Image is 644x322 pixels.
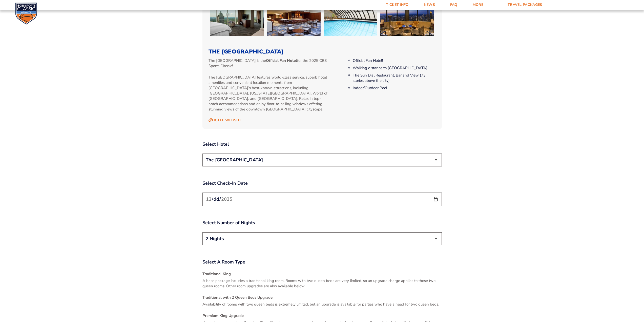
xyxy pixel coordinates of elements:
[209,118,242,123] a: Hotel Website
[202,271,442,277] h4: Traditional King
[266,58,297,63] strong: Official Fan Hotel
[202,259,442,265] label: Select A Room Type
[353,58,435,63] li: Official Fan Hotel!
[353,73,435,83] li: The Sun Dial Restaurant, Bar and View (73 stories above the city)
[209,48,436,55] h3: The [GEOGRAPHIC_DATA]
[202,313,442,318] h4: Premium King Upgrade
[202,295,442,300] h4: Traditional with 2 Queen Beds Upgrade
[353,85,435,91] li: Indoor/Outdoor Pool
[202,278,442,289] p: A base package includes a traditional king room. Rooms with two queen beds are very limited, so a...
[202,141,442,147] label: Select Hotel
[209,75,330,112] p: The [GEOGRAPHIC_DATA] features world-class service, superb hotel amenities and convenient locatio...
[202,302,442,307] p: Availability of rooms with two queen beds is extremely limited, but an upgrade is available for p...
[202,180,442,186] label: Select Check-In Date
[353,65,435,71] li: Walking distance to [GEOGRAPHIC_DATA]
[15,3,37,25] img: CBS Sports Classic
[209,58,330,69] p: The [GEOGRAPHIC_DATA] is the for the 2025 CBS Sports Classic!
[202,220,442,226] label: Select Number of Nights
